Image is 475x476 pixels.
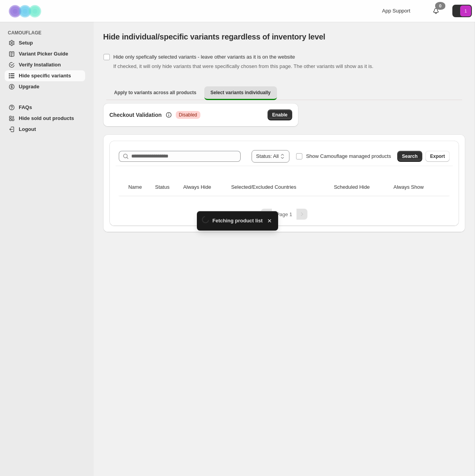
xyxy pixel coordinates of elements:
[19,126,36,132] span: Logout
[391,179,442,196] th: Always Show
[5,81,85,92] a: Upgrade
[272,112,287,118] span: Enable
[113,63,373,69] span: If checked, it will only hide variants that were specifically chosen from this page. The other va...
[19,62,61,68] span: Verify Installation
[435,2,445,10] div: 0
[103,103,465,232] div: Select variants individually
[5,70,85,81] a: Hide specific variants
[397,151,422,162] button: Search
[276,211,292,217] span: Page 1
[103,32,325,41] span: Hide individual/specific variants regardless of inventory level
[211,89,271,96] span: Select variants individually
[126,179,153,196] th: Name
[425,151,450,162] button: Export
[113,54,295,60] span: Hide only spefically selected variants - leave other variants as it is on the website
[5,124,85,135] a: Logout
[19,51,68,57] span: Variant Picker Guide
[8,30,88,36] span: CAMOUFLAGE
[19,40,33,46] span: Setup
[109,111,162,119] h3: Checkout Validation
[5,102,85,113] a: FAQs
[19,84,39,89] span: Upgrade
[204,86,277,100] button: Select variants individually
[212,217,263,225] span: Fetching product list
[432,7,440,15] a: 0
[153,179,181,196] th: Status
[430,153,445,159] span: Export
[116,209,453,220] nav: Pagination
[5,113,85,124] a: Hide sold out products
[268,109,292,120] button: Enable
[5,59,85,70] a: Verify Installation
[452,5,472,17] button: Avatar with initials 1
[460,5,471,16] span: Avatar with initials 1
[229,179,332,196] th: Selected/Excluded Countries
[306,153,391,159] span: Show Camouflage managed products
[181,179,229,196] th: Always Hide
[6,0,45,22] img: Camouflage
[332,179,391,196] th: Scheduled Hide
[464,9,467,13] text: 1
[382,8,410,14] span: App Support
[114,89,196,96] span: Apply to variants across all products
[5,48,85,59] a: Variant Picker Guide
[5,38,85,48] a: Setup
[179,112,197,118] span: Disabled
[108,86,203,99] button: Apply to variants across all products
[19,104,32,110] span: FAQs
[19,115,74,121] span: Hide sold out products
[402,153,418,159] span: Search
[19,73,71,79] span: Hide specific variants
